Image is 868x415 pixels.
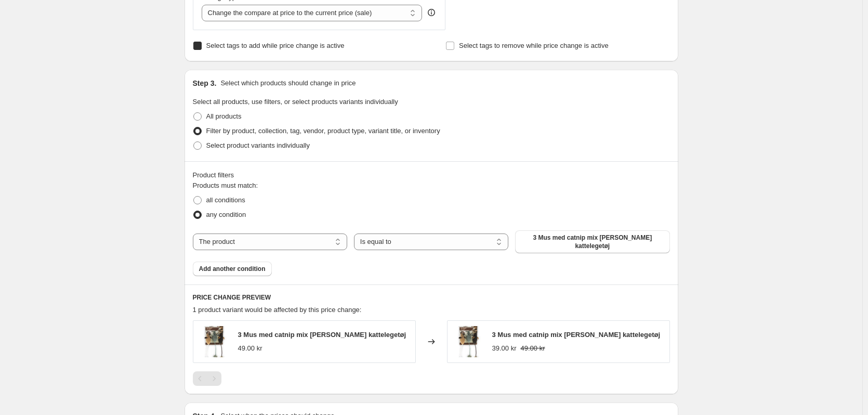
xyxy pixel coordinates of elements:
[193,78,217,88] h2: Step 3.
[206,112,242,120] span: All products
[492,343,517,354] div: 39.00 kr
[206,141,310,149] span: Select product variants individually
[193,170,670,180] div: Product filters
[492,331,661,339] span: 3 Mus med catnip mix [PERSON_NAME] kattelegetøj
[238,343,262,354] div: 49.00 kr
[193,181,258,189] span: Products must match:
[520,343,545,354] strike: 49.00 kr
[193,293,670,302] h6: PRICE CHANGE PREVIEW
[238,331,406,339] span: 3 Mus med catnip mix [PERSON_NAME] kattelegetøj
[199,265,266,273] span: Add another condition
[521,234,663,250] span: 3 Mus med catnip mix [PERSON_NAME] kattelegetøj
[515,230,669,253] button: 3 Mus med catnip mix farver kattelegetøj
[206,42,345,49] span: Select tags to add while price change is active
[193,306,362,314] span: 1 product variant would be affected by this price change:
[193,371,221,386] nav: Pagination
[199,326,230,357] img: A787.7312_80x.jpg
[193,98,398,106] span: Select all products, use filters, or select products variants individually
[459,42,609,49] span: Select tags to remove while price change is active
[453,326,484,357] img: A787.7312_80x.jpg
[206,196,245,204] span: all conditions
[426,7,437,18] div: help
[193,262,272,276] button: Add another condition
[206,211,246,218] span: any condition
[220,78,356,88] p: Select which products should change in price
[206,127,440,135] span: Filter by product, collection, tag, vendor, product type, variant title, or inventory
